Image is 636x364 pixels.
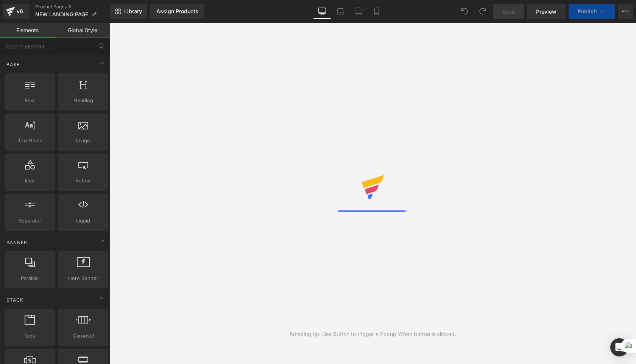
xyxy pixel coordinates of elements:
span: Carousel [60,332,106,340]
span: Text Block [7,137,53,145]
button: Undo [457,4,472,19]
a: New Library [110,4,147,19]
div: v6 [15,6,25,16]
span: Image [60,137,106,145]
span: Heading [60,96,106,104]
button: Publish [569,4,615,19]
a: v6 [3,4,29,19]
span: Parallax [7,274,53,282]
span: Button [60,177,106,185]
button: Redo [475,4,490,19]
a: Preview [527,4,566,19]
span: NEW LANDING PAGE [35,11,88,17]
span: Separator [7,217,53,225]
span: Row [7,96,53,104]
a: Mobile [368,4,386,19]
div: Assign Products [156,8,198,14]
span: Tabs [7,332,53,340]
span: Publish [578,8,597,14]
button: More [618,4,633,19]
span: Preview [536,8,556,16]
a: Tablet [349,4,368,19]
span: Icon [7,177,53,185]
span: Hero Banner [60,274,106,282]
span: Library [124,8,142,15]
a: Desktop [313,4,331,19]
span: Base [6,61,20,68]
span: Stack [6,296,24,303]
span: Liquid [60,217,106,225]
div: Open Intercom Messenger [610,338,628,356]
a: Product Pages [35,4,110,10]
div: Amazing tip: Use Button to trigger a Popup When button is clicked. [289,330,456,338]
a: Laptop [331,4,349,19]
a: Global Style [55,23,110,38]
span: Save [502,8,515,16]
span: Banner [6,239,28,246]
